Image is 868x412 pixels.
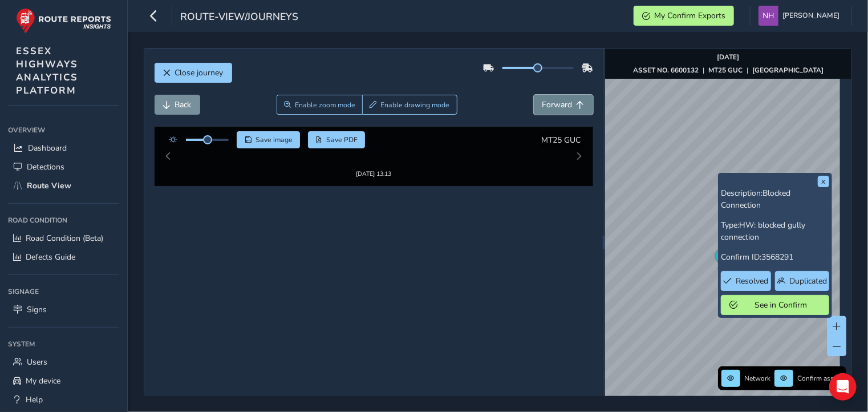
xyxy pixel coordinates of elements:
[295,100,355,110] span: Enable zoom mode
[752,66,824,75] strong: [GEOGRAPHIC_DATA]
[26,375,60,386] span: My device
[8,371,119,390] a: My device
[782,6,839,26] span: [PERSON_NAME]
[28,143,67,154] span: Dashboard
[16,45,78,97] span: ESSEX HIGHWAYS ANALYTICS PLATFORM
[633,66,824,75] div: | |
[721,220,805,243] span: HW: blocked gully connection
[175,99,192,110] span: Back
[8,122,119,139] div: Overview
[633,66,699,75] strong: ASSET NO. 6600132
[715,249,731,272] div: Map marker
[8,300,119,319] a: Signs
[8,248,119,266] a: Defects Guide
[339,146,408,156] img: Thumbnail frame
[8,390,119,409] a: Help
[326,135,358,144] span: Save PDF
[380,100,449,110] span: Enable drawing mode
[26,252,75,262] span: Defects Guide
[775,271,829,291] button: Duplicated
[759,6,843,26] button: [PERSON_NAME]
[8,212,119,229] div: Road Condition
[26,233,103,244] span: Road Condition (Beta)
[155,95,200,115] button: Back
[797,374,843,383] span: Confirm assets
[27,357,47,367] span: Users
[8,139,119,157] a: Dashboard
[829,373,857,401] div: Open Intercom Messenger
[542,99,573,110] span: Forward
[175,67,224,78] span: Close journey
[654,10,725,21] span: My Confirm Exports
[8,157,119,176] a: Detections
[741,300,821,310] span: See in Confirm
[721,188,790,211] span: Blocked Connection
[818,176,829,187] button: x
[27,161,64,172] span: Detections
[736,276,769,286] span: Resolved
[339,156,408,165] div: [DATE] 13:13
[255,135,293,144] span: Save image
[8,229,119,248] a: Road Condition (Beta)
[16,8,111,34] img: rr logo
[721,251,829,263] p: Confirm ID:
[542,135,581,146] span: MT25 GUC
[717,52,740,62] strong: [DATE]
[8,353,119,371] a: Users
[759,6,778,26] img: diamond-layout
[26,394,43,405] span: Help
[708,66,743,75] strong: MT25 GUC
[8,176,119,195] a: Route View
[362,95,457,115] button: Draw
[721,219,829,243] p: Type:
[27,180,71,191] span: Route View
[721,295,829,315] button: See in Confirm
[721,271,772,291] button: Resolved
[534,95,593,115] button: Forward
[277,95,363,115] button: Zoom
[308,131,366,148] button: PDF
[8,336,119,353] div: System
[789,276,827,286] span: Duplicated
[180,10,298,26] span: route-view/journeys
[237,131,300,148] button: Save
[155,63,232,83] button: Close journey
[8,283,119,300] div: Signage
[744,374,770,383] span: Network
[634,6,734,26] button: My Confirm Exports
[27,304,47,315] span: Signs
[761,252,793,262] span: 3568291
[721,187,829,211] p: Description:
